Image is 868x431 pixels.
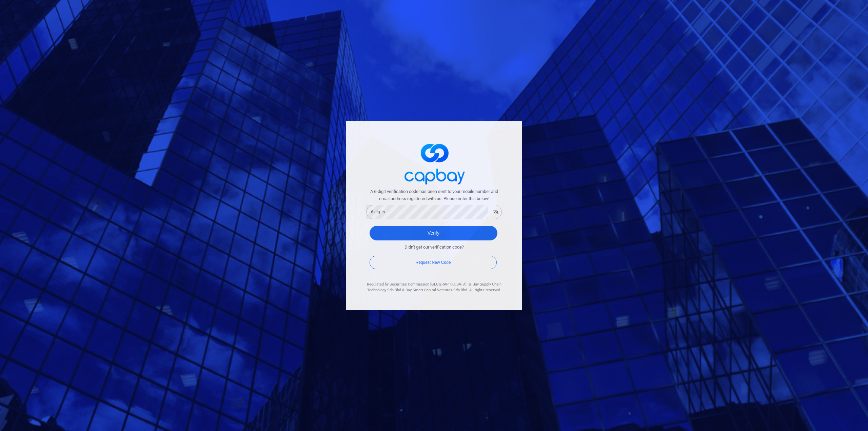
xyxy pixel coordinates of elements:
button: Verify [370,226,497,240]
img: logo [400,138,468,188]
span: Didn't get our verification code? [405,244,464,251]
div: Regulated by Securities Commission [GEOGRAPHIC_DATA]. © Bay Supply Chain Technology Sdn Bhd & Bay... [366,281,502,293]
button: Request New Code [370,256,497,269]
span: A 6-digit verification code has been sent to your mobile number and email address registered with... [366,188,502,202]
